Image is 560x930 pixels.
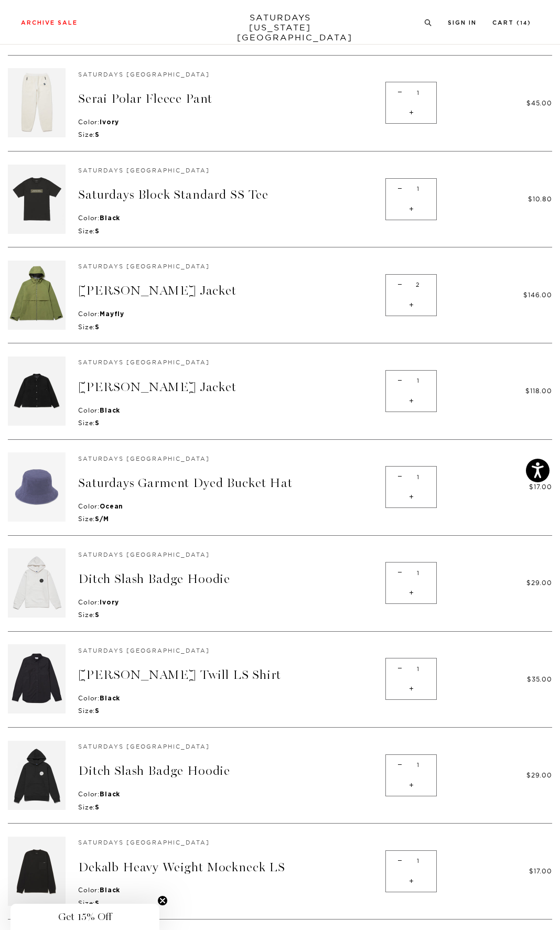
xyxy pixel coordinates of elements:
[95,804,100,810] strong: S
[528,195,552,203] span: $10.80
[95,516,109,522] strong: S/M
[8,356,66,426] img: A black padded moleskin jacket with a collar, buttons, and pockets.
[8,261,66,330] img: Mayfly | Gisel Shell Jacket
[78,263,380,270] h5: Saturdays [GEOGRAPHIC_DATA]
[78,380,236,395] a: [PERSON_NAME] Jacket
[100,119,119,125] strong: Ivory
[78,647,380,654] h5: Saturdays [GEOGRAPHIC_DATA]
[527,675,552,683] span: $35.00
[393,82,407,103] span: -
[78,598,380,607] p: Color:
[78,187,268,202] a: Saturdays Block Standard SS Tee
[526,771,552,779] span: $29.00
[8,741,66,810] img: Black | Ditch Slash Badge Hoodie
[404,871,418,892] span: +
[404,199,418,220] span: +
[78,227,380,236] p: Size:
[78,131,380,139] p: Size:
[78,515,380,524] p: Size:
[78,310,380,319] p: Color:
[95,420,100,426] strong: S
[404,487,418,507] span: +
[100,695,120,701] strong: Black
[100,407,120,414] strong: Black
[78,359,380,366] h5: Saturdays [GEOGRAPHIC_DATA]
[404,583,418,603] span: +
[78,283,236,298] a: [PERSON_NAME] Jacket
[393,755,407,775] span: -
[78,667,281,683] a: [PERSON_NAME] Twill LS Shirt
[95,900,100,906] strong: S
[492,20,531,26] a: Cart (14)
[78,502,380,511] p: Color:
[157,895,168,906] button: Close teaser
[78,860,285,875] a: Dekalb Heavy Weight Mockneck LS
[78,707,380,716] p: Size:
[58,911,112,923] span: Get 15% Off
[8,165,66,234] img: Black | Saturdays Block Standard SS Tee
[78,167,380,174] h5: Saturdays [GEOGRAPHIC_DATA]
[393,658,407,679] span: -
[8,68,66,137] img: Ivory | Serai Polar Fleece Pant | Saturdays NYC
[404,103,418,123] span: +
[100,887,120,893] strong: Black
[100,503,123,510] strong: Ocean
[78,551,380,558] h5: Saturdays [GEOGRAPHIC_DATA]
[8,644,66,713] img: Black | Crosby Twill LS Shirt
[529,483,552,491] span: $17.00
[78,886,380,895] p: Color:
[520,21,527,26] small: 14
[404,775,418,796] span: +
[525,387,552,395] span: $118.00
[78,694,380,703] p: Color:
[78,803,380,812] p: Size:
[78,475,293,491] a: Saturdays Garment Dyed Bucket Hat
[95,228,100,234] strong: S
[393,467,407,487] span: -
[526,579,552,587] span: $29.00
[393,179,407,199] span: -
[8,837,66,906] img: Black | Dekalb Heavy Weight Mockneck LS
[78,118,380,127] p: Color:
[78,419,380,428] p: Size:
[393,563,407,583] span: -
[78,455,380,462] h5: Saturdays [GEOGRAPHIC_DATA]
[523,291,552,299] span: $146.00
[393,371,407,391] span: -
[78,214,380,223] p: Color:
[95,612,100,618] strong: S
[21,20,78,26] a: Archive Sale
[78,91,212,106] a: Serai Polar Fleece Pant
[237,13,324,42] a: SATURDAYS[US_STATE][GEOGRAPHIC_DATA]
[78,899,380,908] p: Size:
[10,904,159,930] div: Get 15% OffClose teaser
[78,571,230,587] a: Ditch Slash Badge Hoodie
[404,679,418,699] span: +
[78,71,380,78] h5: Saturdays [GEOGRAPHIC_DATA]
[404,295,418,316] span: +
[78,406,380,415] p: Color:
[95,708,100,714] strong: S
[100,599,119,605] strong: Ivory
[78,790,380,799] p: Color:
[526,99,552,107] span: $45.00
[78,611,380,620] p: Size:
[78,323,380,332] p: Size:
[95,324,100,330] strong: S
[95,132,100,138] strong: S
[8,548,66,618] img: Ivory | Ditch Slash Badge Hoodie
[78,763,230,778] a: Ditch Slash Badge Hoodie
[448,20,477,26] a: Sign In
[100,215,120,221] strong: Black
[8,452,66,522] img: Ocean | Saturdays Garment Dyed Bucket Hat
[100,791,120,797] strong: Black
[78,839,380,846] h5: Saturdays [GEOGRAPHIC_DATA]
[529,867,552,875] span: $17.00
[393,275,407,295] span: -
[393,851,407,871] span: -
[100,311,124,317] strong: Mayfly
[78,743,380,750] h5: Saturdays [GEOGRAPHIC_DATA]
[404,391,418,412] span: +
